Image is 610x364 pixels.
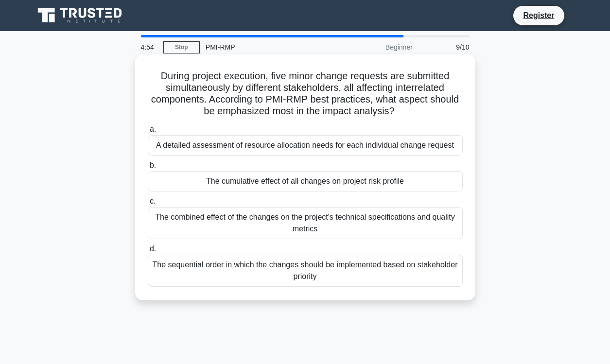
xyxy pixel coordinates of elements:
div: PMI-RMP [200,37,333,57]
span: c. [150,197,156,205]
div: 9/10 [418,37,475,57]
div: The cumulative effect of all changes on project risk profile [148,171,463,191]
a: Register [517,9,560,21]
h5: During project execution, five minor change requests are submitted simultaneously by different st... [147,70,464,118]
div: The sequential order in which the changes should be implemented based on stakeholder priority [148,255,463,287]
a: Stop [163,41,200,53]
div: 4:54 [135,37,163,57]
div: Beginner [333,37,418,57]
span: a. [150,125,156,133]
span: d. [150,244,156,253]
div: The combined effect of the changes on the project's technical specifications and quality metrics [148,207,463,239]
span: b. [150,161,156,169]
div: A detailed assessment of resource allocation needs for each individual change request [148,135,463,156]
